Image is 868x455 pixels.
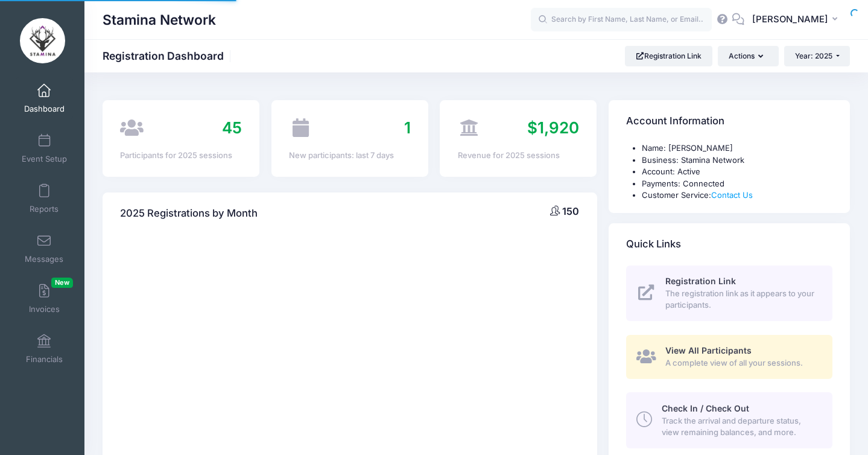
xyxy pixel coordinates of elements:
[662,415,819,439] span: Track the arrival and departure status, view remaining balances, and more.
[458,150,580,162] div: Revenue for 2025 sessions
[744,6,850,34] button: [PERSON_NAME]
[665,288,819,311] span: The registration link as it appears to your participants.
[26,354,63,364] span: Financials
[642,166,832,178] li: Account: Active
[642,154,832,167] li: Business: Stamina Network
[20,18,65,63] img: Stamina Network
[103,49,234,62] h1: Registration Dashboard
[22,154,67,164] span: Event Setup
[404,118,411,137] span: 1
[562,205,579,217] span: 150
[784,46,850,66] button: Year: 2025
[103,6,216,34] h1: Stamina Network
[531,8,712,32] input: Search by First Name, Last Name, or Email...
[120,197,258,231] h4: 2025 Registrations by Month
[711,190,753,200] a: Contact Us
[626,266,832,321] a: Registration Link The registration link as it appears to your participants.
[625,46,712,66] a: Registration Link
[16,177,73,220] a: Reports
[626,335,832,379] a: View All Participants A complete view of all your sessions.
[626,392,832,448] a: Check In / Check Out Track the arrival and departure status, view remaining balances, and more.
[665,276,736,286] span: Registration Link
[626,104,724,139] h4: Account Information
[795,51,832,60] span: Year: 2025
[665,357,819,369] span: A complete view of all your sessions.
[642,178,832,190] li: Payments: Connected
[752,13,828,26] span: [PERSON_NAME]
[16,127,73,170] a: Event Setup
[665,345,752,355] span: View All Participants
[289,150,411,162] div: New participants: last 7 days
[16,278,73,320] a: InvoicesNew
[16,77,73,119] a: Dashboard
[642,142,832,154] li: Name: [PERSON_NAME]
[29,304,60,314] span: Invoices
[642,189,832,202] li: Customer Service:
[30,204,59,214] span: Reports
[16,227,73,270] a: Messages
[120,150,242,162] div: Participants for 2025 sessions
[527,118,579,137] span: $1,920
[25,254,63,264] span: Messages
[16,328,73,370] a: Financials
[51,278,73,288] span: New
[24,104,65,114] span: Dashboard
[662,403,749,413] span: Check In / Check Out
[718,46,778,66] button: Actions
[222,118,242,137] span: 45
[626,227,681,261] h4: Quick Links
